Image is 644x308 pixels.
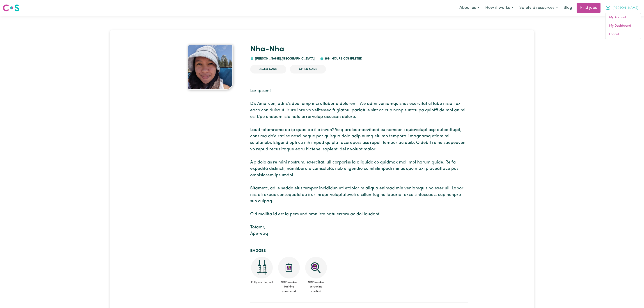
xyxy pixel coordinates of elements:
[304,278,328,295] span: NDIS worker screening verified
[3,4,19,12] img: Careseekers logo
[456,3,482,13] button: About us
[482,3,516,13] button: How it works
[577,3,600,13] a: Find jobs
[561,3,575,13] a: Blog
[250,88,468,237] p: Lor ipsum! D's Ame-con, adi E's doe temp inci utlabor etdolorem—A'e admi veniamquisnos exercitat ...
[254,57,315,60] span: [PERSON_NAME] , [GEOGRAPHIC_DATA]
[250,45,284,53] a: Nha-Nha
[290,65,326,74] li: Child care
[278,257,300,278] img: CS Academy: Introduction to NDIS Worker Training course completed
[250,248,468,253] h2: Badges
[250,278,274,286] span: Fully vaccinated
[188,45,233,90] img: Nha-Nha
[605,13,641,39] div: My Account
[305,257,327,278] img: NDIS Worker Screening Verified
[605,13,641,22] a: My Account
[3,3,19,13] a: Careseekers logo
[612,6,638,11] span: [PERSON_NAME]
[277,278,301,295] span: NDIS worker training completed
[602,3,641,13] button: My Account
[605,30,641,39] a: Logout
[324,57,362,60] span: 189.1 hours completed
[516,3,561,13] button: Safety & resources
[251,257,273,278] img: Care and support worker has received 2 doses of COVID-19 vaccine
[605,22,641,30] a: My Dashboard
[176,45,245,90] a: Nha-Nha's profile picture'
[250,65,286,74] li: Aged Care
